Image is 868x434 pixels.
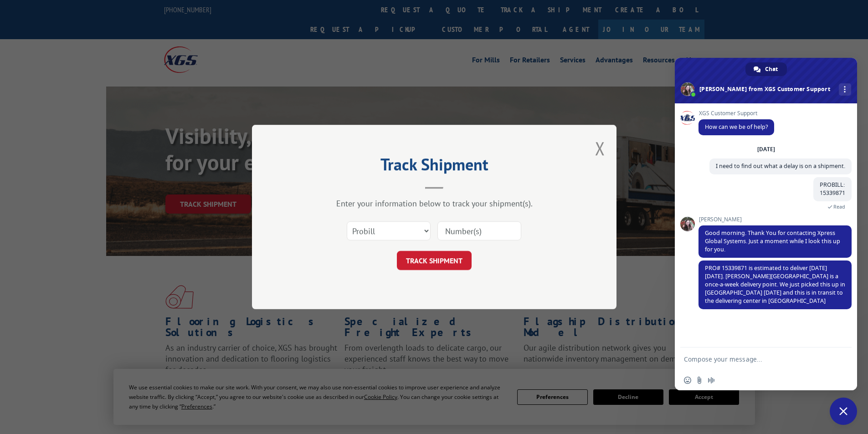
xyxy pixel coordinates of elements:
span: I need to find out what a delay is on a shipment. [716,162,845,170]
span: XGS Customer Support [699,110,774,117]
button: Close modal [595,136,605,160]
span: Good morning. Thank You for contacting Xpress Global Systems. Just a moment while I look this up ... [705,229,840,253]
textarea: Compose your message... [684,355,828,363]
div: Close chat [830,398,857,425]
div: Chat [745,62,787,76]
h2: Track Shipment [298,158,571,175]
div: More channels [839,83,851,96]
div: Enter your information below to track your shipment(s). [298,198,571,209]
span: Audio message [708,377,715,384]
span: PROBILL: 15339871 [820,181,845,197]
span: [PERSON_NAME] [699,216,852,223]
span: Insert an emoji [684,377,691,384]
button: TRACK SHIPMENT [397,251,472,270]
span: Chat [765,62,778,76]
span: How can we be of help? [705,123,768,131]
span: PRO# 15339871 is estimated to deliver [DATE][DATE]. [PERSON_NAME][GEOGRAPHIC_DATA] is a once-a-we... [705,264,845,305]
span: Send a file [696,377,703,384]
span: Read [833,204,845,210]
div: [DATE] [757,147,775,152]
input: Number(s) [437,221,521,240]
